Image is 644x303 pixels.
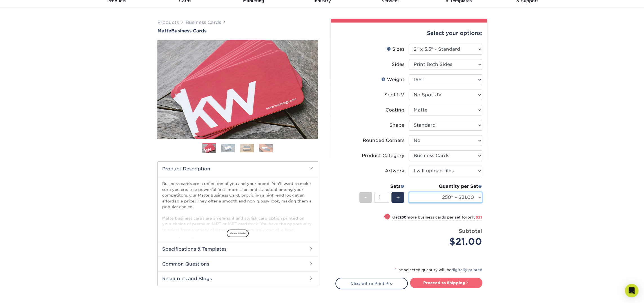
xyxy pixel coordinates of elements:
[410,278,482,288] a: Proceed to Shipping
[240,144,254,152] img: Business Cards 03
[395,268,482,272] small: The selected quantity will be
[451,268,482,272] a: digitally printed
[385,168,404,174] div: Artwork
[186,20,221,25] a: Business Cards
[381,76,404,83] div: Weight
[363,137,404,144] div: Rounded Corners
[476,215,482,219] span: $21
[625,284,638,297] div: Open Intercom Messenger
[202,141,216,155] img: Business Cards 01
[158,162,318,176] h2: Product Description
[409,183,482,190] div: Quantity per Set
[389,122,404,129] div: Shape
[385,107,404,113] div: Coating
[227,230,249,237] span: show more
[392,61,404,68] div: Sides
[359,183,404,190] div: Sets
[362,152,404,159] div: Product Category
[364,193,367,202] span: -
[157,28,318,34] h1: Business Cards
[162,181,313,261] p: Business cards are a reflection of you and your brand. You'll want to make sure you create a powe...
[259,144,273,152] img: Business Cards 04
[158,271,318,286] h2: Resources and Blogs
[384,92,404,98] div: Spot UV
[157,28,171,34] span: Matte
[459,228,482,234] strong: Subtotal
[157,28,318,34] a: MatteBusiness Cards
[221,144,235,152] img: Business Cards 02
[387,46,404,53] div: Sizes
[335,23,482,44] div: Select your options:
[392,215,482,221] small: Get more business cards per set for
[157,9,318,170] img: Matte 01
[158,242,318,256] h2: Specifications & Templates
[413,235,482,248] div: $21.00
[386,214,388,220] span: !
[399,215,407,219] strong: 250
[335,278,408,289] a: Chat with a Print Pro
[158,257,318,271] h2: Common Questions
[157,20,179,25] a: Products
[396,193,400,202] span: +
[467,215,482,219] span: only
